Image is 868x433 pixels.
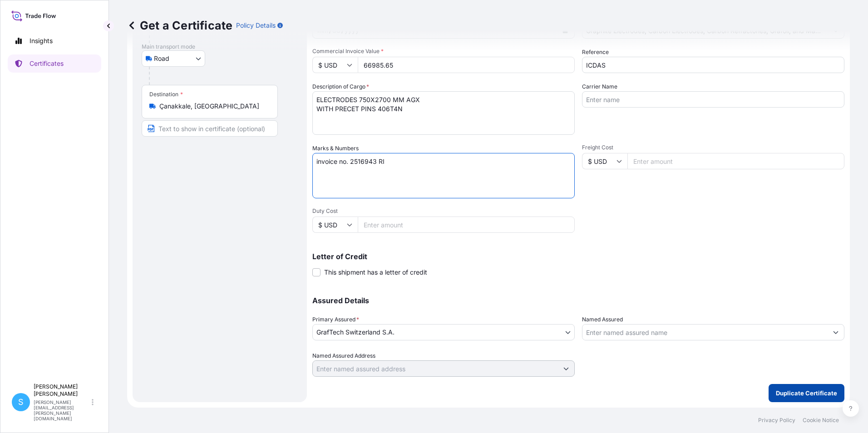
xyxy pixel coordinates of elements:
[803,417,839,424] a: Cookie Notice
[312,253,844,260] p: Letter of Credit
[776,389,837,398] p: Duplicate Certificate
[558,360,574,377] button: Show suggestions
[582,57,844,73] input: Enter booking reference
[142,120,278,137] input: Text to appear on certificate
[312,91,575,135] textarea: ELECTRODES 750X2700 MM AGX WITH PRECET PINS 406T4N
[34,399,90,421] p: [PERSON_NAME][EMAIL_ADDRESS][PERSON_NAME][DOMAIN_NAME]
[149,91,183,98] div: Destination
[8,32,101,50] a: Insights
[582,91,844,108] input: Enter name
[758,417,795,424] a: Privacy Policy
[154,54,169,63] span: Road
[142,50,205,67] button: Select transport
[627,153,844,169] input: Enter amount
[312,144,359,153] label: Marks & Numbers
[312,351,375,360] label: Named Assured Address
[358,216,575,233] input: Enter amount
[324,268,427,277] span: This shipment has a letter of credit
[582,315,623,324] label: Named Assured
[312,82,369,91] label: Description of Cargo
[313,360,558,377] input: Named Assured Address
[34,383,90,398] p: [PERSON_NAME] [PERSON_NAME]
[312,297,844,304] p: Assured Details
[312,153,575,198] textarea: invoice no. 2516942 RI
[236,21,276,30] p: Policy Details
[312,324,575,340] button: GrafTech Switzerland S.A.
[30,59,64,68] p: Certificates
[18,398,24,407] span: S
[159,102,266,111] input: Destination
[312,315,359,324] span: Primary Assured
[358,57,575,73] input: Enter amount
[582,144,844,151] span: Freight Cost
[127,18,232,33] p: Get a Certificate
[769,384,844,402] button: Duplicate Certificate
[30,36,53,45] p: Insights
[582,82,617,91] label: Carrier Name
[8,54,101,73] a: Certificates
[312,207,575,215] span: Duty Cost
[582,324,828,340] input: Assured Name
[316,328,395,337] span: GrafTech Switzerland S.A.
[312,48,575,55] span: Commercial Invoice Value
[582,48,609,57] label: Reference
[828,324,844,340] button: Show suggestions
